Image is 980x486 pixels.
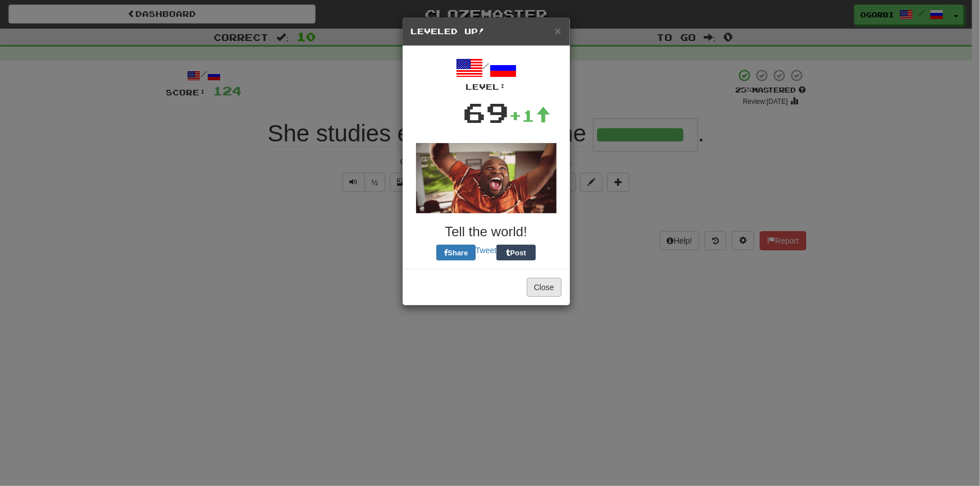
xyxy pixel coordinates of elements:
button: Post [496,245,536,260]
h5: Leveled Up! [411,26,562,37]
div: +1 [509,104,551,127]
span: × [554,24,561,37]
button: Close [554,25,561,36]
div: Level: [411,81,562,93]
div: 69 [463,93,509,132]
button: Close [527,278,562,297]
a: Tweet [476,246,496,255]
button: Share [436,245,476,260]
img: anon-dude-dancing-749b357b783eda7f85c51e4a2e1ee5269fc79fcf7d6b6aa88849e9eb2203d151.gif [416,143,557,213]
div: / [411,54,562,93]
h3: Tell the world! [411,224,562,239]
